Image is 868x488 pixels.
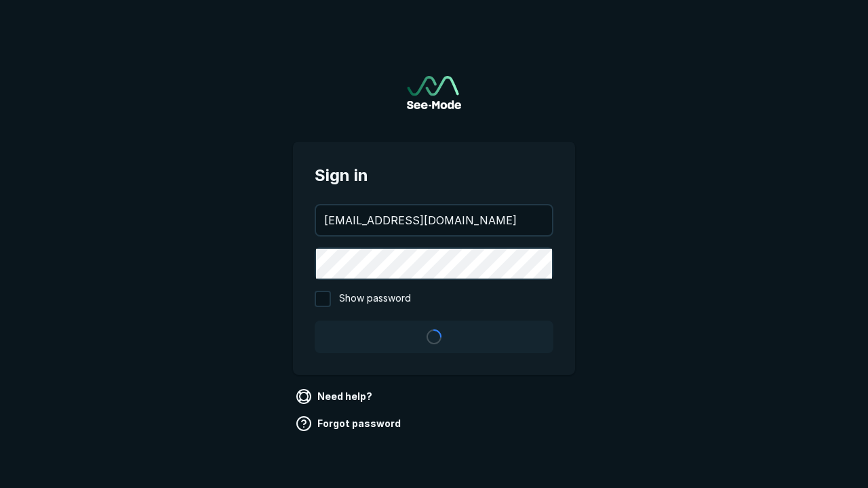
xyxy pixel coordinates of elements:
span: Sign in [315,163,553,188]
a: Go to sign in [407,76,461,109]
span: Show password [339,291,411,307]
input: your@email.com [316,205,552,235]
img: See-Mode Logo [407,76,461,109]
a: Forgot password [293,413,406,434]
a: Need help? [293,386,378,407]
